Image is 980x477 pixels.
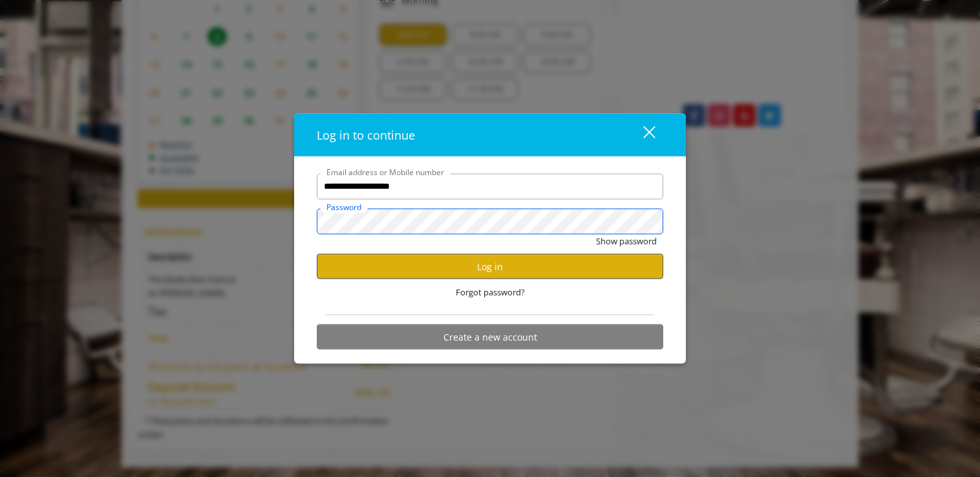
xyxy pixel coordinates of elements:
[317,324,663,350] button: Create a new account
[628,125,654,145] div: close dialog
[320,165,451,178] label: Email address or Mobile number
[619,122,663,148] button: close dialog
[317,173,663,199] input: Email address or Mobile number
[456,286,525,299] span: Forgot password?
[596,234,657,248] button: Show password
[317,208,663,234] input: Password
[317,254,663,279] button: Log in
[320,200,368,213] label: Password
[317,127,415,142] span: Log in to continue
